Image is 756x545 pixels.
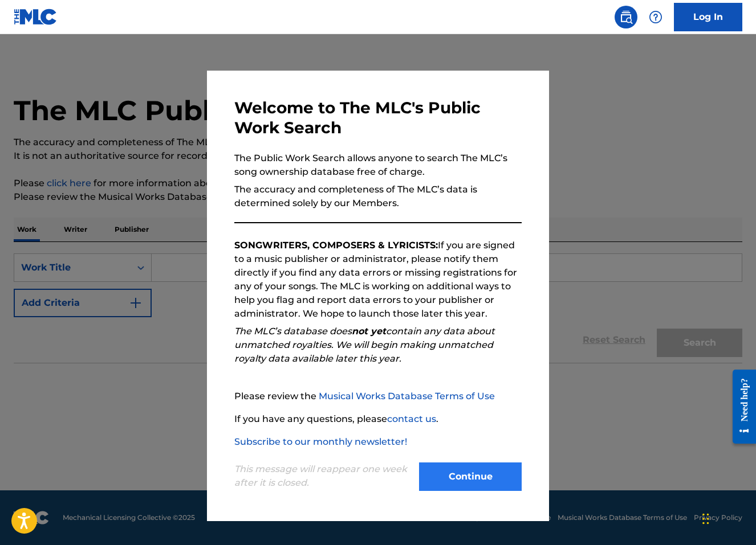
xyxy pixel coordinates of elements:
a: Log In [674,3,742,31]
img: help [649,10,662,24]
p: If you have any questions, please . [234,412,522,426]
p: Please review the [234,390,522,403]
p: The accuracy and completeness of The MLC’s data is determined solely by our Members. [234,183,522,210]
iframe: Resource Center [724,358,756,455]
em: The MLC’s database does contain any data about unmatched royalties. We will begin making unmatche... [234,326,495,364]
h3: Welcome to The MLC's Public Work Search [234,98,522,138]
div: Drag [702,502,709,536]
a: contact us [387,413,436,424]
strong: SONGWRITERS, COMPOSERS & LYRICISTS: [234,240,438,251]
img: search [619,10,633,24]
a: Subscribe to our monthly newsletter! [234,436,407,447]
a: Musical Works Database Terms of Use [319,391,495,401]
iframe: Chat Widget [699,490,756,545]
p: If you are signed to a music publisher or administrator, please notify them directly if you find ... [234,239,522,321]
button: Continue [419,462,522,491]
a: Public Search [615,6,637,28]
p: The Public Work Search allows anyone to search The MLC’s song ownership database free of charge. [234,151,522,179]
div: Help [644,6,667,28]
p: This message will reappear one week after it is closed. [234,462,412,490]
strong: not yet [352,326,386,337]
img: MLC Logo [14,9,58,25]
